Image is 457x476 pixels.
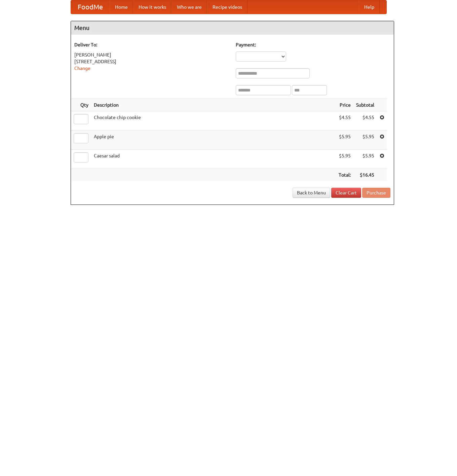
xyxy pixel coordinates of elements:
[74,51,229,58] div: [PERSON_NAME]
[236,41,390,48] h5: Payment:
[172,0,207,14] a: Who we are
[353,150,377,169] td: $5.95
[336,150,353,169] td: $5.95
[362,188,390,198] button: Purchase
[91,131,336,150] td: Apple pie
[133,0,172,14] a: How it works
[353,169,377,181] th: $16.45
[336,99,353,111] th: Price
[91,150,336,169] td: Caesar salad
[71,0,110,14] a: FoodMe
[74,58,229,65] div: [STREET_ADDRESS]
[336,131,353,150] td: $5.95
[336,169,353,181] th: Total:
[353,131,377,150] td: $5.95
[74,66,90,71] a: Change
[91,111,336,131] td: Chocolate chip cookie
[110,0,133,14] a: Home
[71,99,91,111] th: Qty
[353,99,377,111] th: Subtotal
[293,188,330,198] a: Back to Menu
[74,41,229,48] h5: Deliver To:
[331,188,361,198] a: Clear Cart
[71,21,394,35] h4: Menu
[353,111,377,131] td: $4.55
[336,111,353,131] td: $4.55
[359,0,380,14] a: Help
[91,99,336,111] th: Description
[207,0,247,14] a: Recipe videos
